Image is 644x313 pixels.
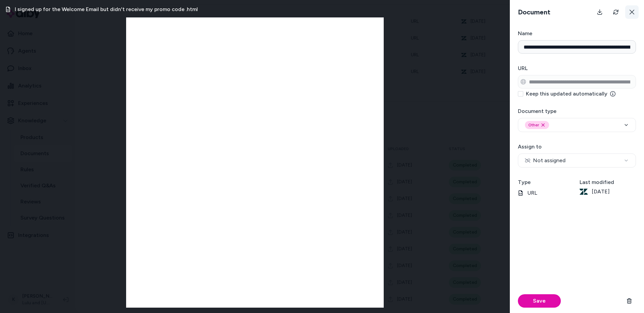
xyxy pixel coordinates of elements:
[518,64,636,72] h3: URL
[515,7,553,17] h3: Document
[518,29,636,38] h3: Name
[580,178,636,186] h3: Last modified
[15,5,198,13] h3: I signed up for the Welcome Email but didn't receive my promo code .html
[525,121,549,129] div: Other
[609,5,623,19] button: Refresh
[518,107,636,115] h3: Document type
[518,189,574,197] p: URL
[525,156,566,165] span: Not assigned
[518,143,542,150] label: Assign to
[518,294,561,308] button: Save
[592,188,610,196] span: [DATE]
[518,118,636,132] button: OtherRemove other option
[518,178,574,186] h3: Type
[540,122,546,128] button: Remove other option
[526,91,615,97] label: Keep this updated automatically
